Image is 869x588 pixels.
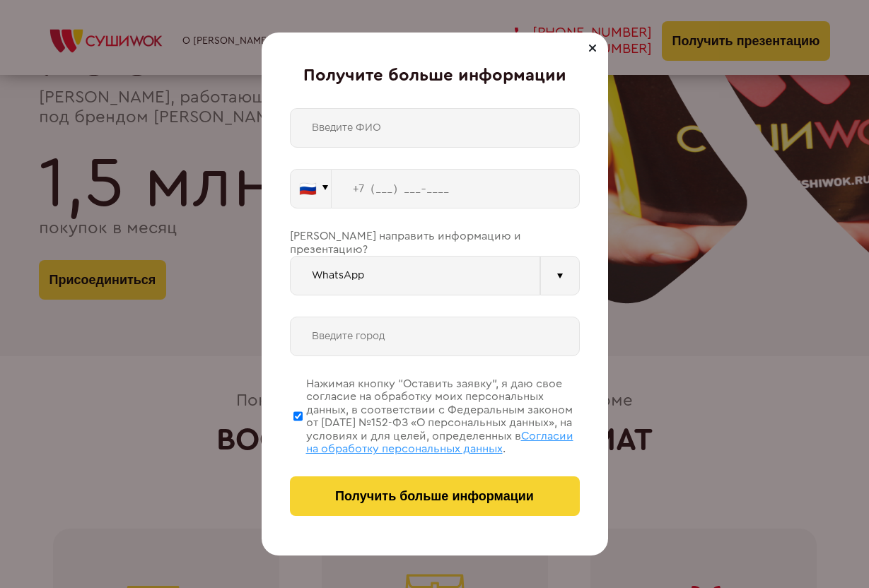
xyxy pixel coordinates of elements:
[306,430,573,454] span: Согласии на обработку персональных данных
[290,476,580,516] button: Получить больше информации
[290,108,580,148] input: Введите ФИО
[335,489,534,504] span: Получить больше информации
[332,169,580,208] input: +7 (___) ___-____
[290,66,580,86] div: Получите больше информации
[290,169,332,208] button: 🇷🇺
[290,317,580,356] input: Введите город
[306,377,580,455] div: Нажимая кнопку “Оставить заявку”, я даю свое согласие на обработку моих персональных данных, в со...
[290,230,580,256] div: [PERSON_NAME] направить информацию и презентацию?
